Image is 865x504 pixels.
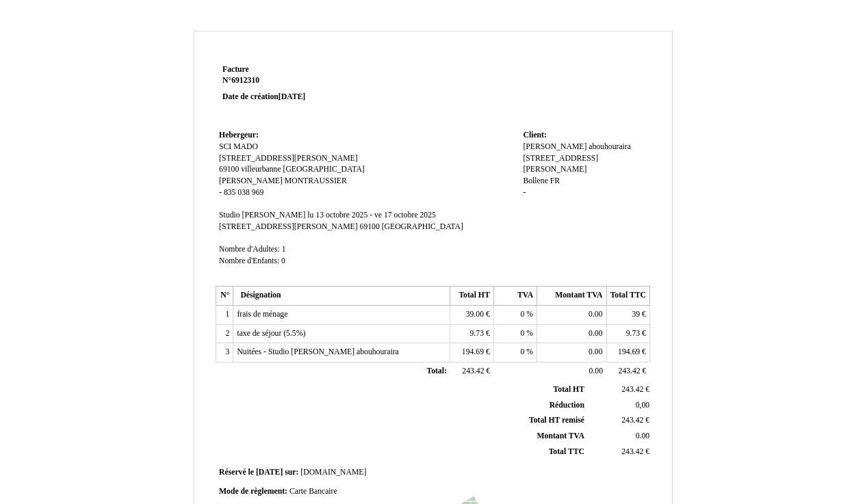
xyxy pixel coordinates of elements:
span: lu 13 octobre 2025 - ve 17 octobre 2025 [307,211,436,220]
span: Studio [PERSON_NAME] [219,211,305,220]
th: TVA [493,287,537,306]
th: Montant TVA [537,287,606,306]
span: 0.00 [589,347,602,356]
td: € [450,362,493,382]
td: € [606,324,649,343]
span: [DATE] [279,92,305,101]
span: Bollene [523,176,547,185]
span: 0 [521,310,525,319]
span: Réservé le [219,468,254,477]
span: 69100 [219,165,239,174]
span: 243.42 [621,447,643,456]
span: 0.00 [589,310,602,319]
span: 0,00 [636,401,649,410]
span: [GEOGRAPHIC_DATA] [382,222,463,231]
td: € [606,343,649,362]
span: Hebergeur: [219,131,259,140]
span: Total HT remisé [529,416,584,425]
span: MONTRAUSSIER [285,176,347,185]
span: 243.42 [621,385,643,394]
span: FR [550,176,560,185]
span: frais de ménage [237,310,287,319]
span: [STREET_ADDRESS][PERSON_NAME] [523,154,598,174]
span: sur: [285,468,298,477]
strong: N° [222,75,386,86]
td: % [493,306,537,325]
td: € [587,413,652,429]
span: [DOMAIN_NAME] [300,468,366,477]
span: 69100 [360,222,380,231]
span: 9.73 [470,329,484,338]
span: Nombre d'Enfants: [219,256,279,265]
th: N° [216,287,233,306]
th: Total HT [450,287,493,306]
span: [GEOGRAPHIC_DATA] [283,165,365,174]
span: 835 038 969 [224,188,263,197]
span: 243.42 [621,416,643,425]
span: 9.73 [626,329,640,338]
span: villeurbanne [241,165,281,174]
span: Carte Bancaire [289,487,337,496]
span: 194.69 [462,347,484,356]
td: € [450,343,493,362]
span: Montant TVA [537,432,584,440]
td: € [606,306,649,325]
span: Réduction [550,401,584,410]
span: 0 [281,256,285,265]
span: 243.42 [619,367,641,375]
span: 243.42 [462,367,484,375]
span: taxe de séjour (5.5%) [237,329,305,338]
td: € [587,382,652,397]
td: € [450,324,493,343]
th: Total TTC [606,287,649,306]
strong: Date de création [222,92,305,101]
span: Nuitées - Studio [PERSON_NAME] abouhouraira [237,347,398,356]
span: [STREET_ADDRESS][PERSON_NAME] [219,222,358,231]
span: [PERSON_NAME] [219,176,283,185]
span: 39.00 [466,310,484,319]
span: 0 [521,329,525,338]
th: Désignation [233,287,450,306]
td: 1 [216,306,233,325]
span: Total HT [554,385,584,394]
span: Mode de règlement: [219,487,287,496]
span: 0.00 [589,367,603,375]
span: [PERSON_NAME] [523,142,586,151]
span: SCI MADO [219,142,258,151]
td: % [493,324,537,343]
td: 2 [216,324,233,343]
span: [STREET_ADDRESS][PERSON_NAME] [219,154,358,163]
span: Facture [222,65,249,74]
span: - [523,188,526,197]
span: Client: [523,131,546,140]
span: - [219,188,222,197]
span: 39 [632,310,640,319]
td: 3 [216,343,233,362]
span: 0.00 [636,432,649,440]
td: € [606,362,649,382]
span: Nombre d'Adultes: [219,245,280,254]
td: € [450,306,493,325]
span: 6912310 [231,76,259,85]
span: 0.00 [589,329,602,338]
td: % [493,343,537,362]
span: 194.69 [618,347,640,356]
span: abouhouraira [589,142,631,151]
span: 1 [282,245,286,254]
span: 0 [521,347,525,356]
span: Total: [426,367,446,375]
span: [DATE] [256,468,283,477]
span: Total TTC [549,447,584,456]
td: € [587,444,652,460]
